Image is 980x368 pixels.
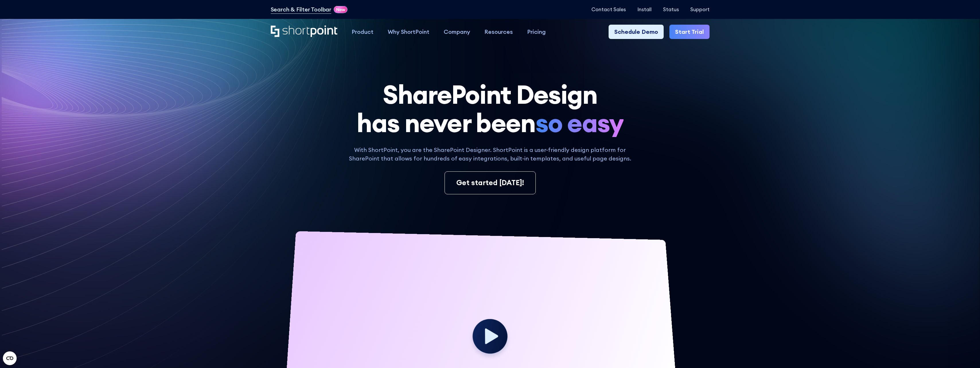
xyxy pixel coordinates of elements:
[456,177,524,188] div: Get started [DATE]!
[437,25,477,39] a: Company
[271,5,331,14] a: Search & Filter Toolbar
[477,25,520,39] a: Resources
[663,7,679,12] a: Status
[637,7,652,12] a: Install
[271,26,338,38] a: Home
[535,109,624,137] span: so easy
[388,28,429,36] div: Why ShortPoint
[591,7,626,12] a: Contact Sales
[381,25,437,39] a: Why ShortPoint
[445,171,536,194] a: Get started [DATE]!
[951,340,980,368] iframe: Chat Widget
[345,146,635,163] p: With ShortPoint, you are the SharePoint Designer. ShortPoint is a user-friendly design platform f...
[609,25,664,39] a: Schedule Demo
[690,7,710,12] a: Support
[520,25,553,39] a: Pricing
[444,28,470,36] div: Company
[527,28,546,36] div: Pricing
[3,351,17,365] button: Open CMP widget
[344,25,381,39] a: Product
[669,25,710,39] a: Start Trial
[271,80,710,137] h1: SharePoint Design has never been
[352,28,373,36] div: Product
[484,28,513,36] div: Resources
